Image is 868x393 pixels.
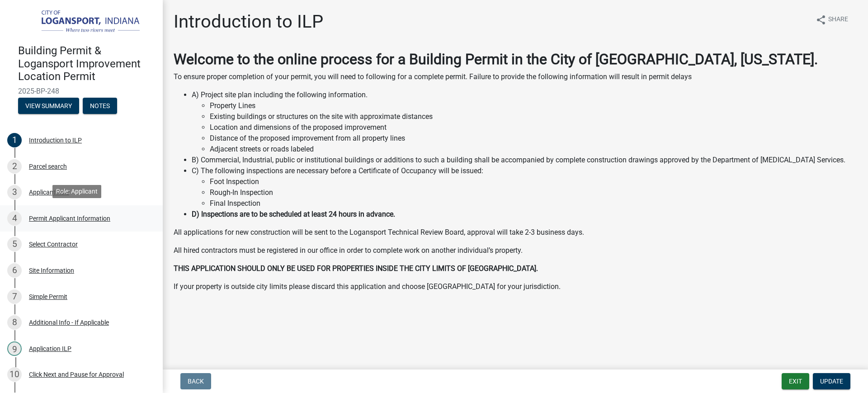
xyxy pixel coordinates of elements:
[7,159,22,174] div: 2
[210,198,857,209] li: Final Inspection
[180,373,211,389] button: Back
[828,14,848,25] span: Share
[210,133,857,144] li: Distance of the proposed improvement from all property lines
[174,11,323,33] h1: Introduction to ILP
[174,281,857,292] p: If your property is outside city limits please discard this application and choose [GEOGRAPHIC_DA...
[7,133,22,147] div: 1
[188,378,204,385] span: Back
[29,241,78,247] div: Select Contractor
[29,137,82,143] div: Introduction to ILP
[18,87,145,95] span: 2025-BP-248
[18,103,79,110] wm-modal-confirm: Summary
[210,176,857,187] li: Foot Inspection
[52,185,101,198] div: Role: Applicant
[210,122,857,133] li: Location and dimensions of the proposed improvement
[192,166,857,209] li: C) The following inspections are necessary before a Certificate of Occupancy will be issued:
[7,263,22,278] div: 6
[7,211,22,226] div: 4
[29,163,67,170] div: Parcel search
[192,155,857,166] li: B) Commercial, Industrial, public or institutional buildings or additions to such a building shal...
[7,341,22,356] div: 9
[816,14,826,25] i: share
[782,373,809,389] button: Exit
[18,44,156,83] h4: Building Permit & Logansport Improvement Location Permit
[29,189,69,195] div: Applicant Role
[192,210,395,218] strong: D) Inspections are to be scheduled at least 24 hours in advance.
[813,373,850,389] button: Update
[210,100,857,111] li: Property Lines
[174,51,818,68] strong: Welcome to the online process for a Building Permit in the City of [GEOGRAPHIC_DATA], [US_STATE].
[820,378,843,385] span: Update
[174,227,857,238] p: All applications for new construction will be sent to the Logansport Technical Review Board, appr...
[7,185,22,199] div: 3
[210,144,857,155] li: Adjacent streets or roads labeled
[18,98,79,114] button: View Summary
[7,315,22,330] div: 8
[83,103,117,110] wm-modal-confirm: Notes
[7,289,22,304] div: 7
[83,98,117,114] button: Notes
[29,319,109,326] div: Additional Info - If Applicable
[7,367,22,382] div: 10
[18,9,148,35] img: City of Logansport, Indiana
[192,90,857,155] li: A) Project site plan including the following information.
[174,71,857,82] p: To ensure proper completion of your permit, you will need to following for a complete permit. Fai...
[29,371,124,378] div: Click Next and Pause for Approval
[174,245,857,256] p: All hired contractors must be registered in our office in order to complete work on another indiv...
[210,111,857,122] li: Existing buildings or structures on the site with approximate distances
[210,187,857,198] li: Rough-In Inspection
[29,267,74,274] div: Site Information
[808,11,855,28] button: shareShare
[29,346,71,352] div: Application ILP
[29,215,110,222] div: Permit Applicant Information
[29,294,67,300] div: Simple Permit
[174,264,538,273] strong: THIS APPLICATION SHOULD ONLY BE USED FOR PROPERTIES INSIDE THE CITY LIMITS OF [GEOGRAPHIC_DATA].
[7,237,22,251] div: 5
